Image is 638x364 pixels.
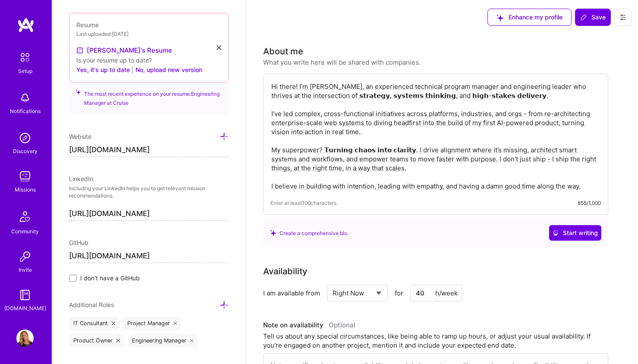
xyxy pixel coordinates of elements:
div: Is your resume up to date? [76,56,221,65]
div: Project Manager [123,317,182,330]
img: discovery [16,129,34,147]
span: I don't have a GitHub [80,273,140,282]
img: guide book [16,286,34,304]
span: Resume [76,21,99,28]
img: bell [16,89,34,107]
i: icon Close [217,45,221,50]
i: icon SuggestedTeams [76,89,81,95]
div: Availability [263,265,307,278]
div: I am available from [263,289,320,298]
input: XX [410,285,462,301]
div: What you write here will be shared with companies. [263,58,421,67]
button: No, upload new version [135,65,202,75]
div: IT Consultant [69,317,119,330]
img: teamwork [16,168,34,185]
i: icon SuggestedTeams [497,14,503,21]
i: icon CrystalBallWhite [553,230,559,236]
span: Enter at least 100 characters. [270,198,338,207]
div: Engineering Manager [128,334,198,348]
span: | [132,65,134,74]
img: logo [17,17,35,33]
div: Product Owner [69,334,124,348]
div: Setup [18,66,32,75]
img: Community [15,206,35,227]
div: Notifications [10,107,41,116]
i: icon Close [190,339,194,342]
i: icon SuggestedTeams [270,230,276,236]
textarea: Hi there! I’m [PERSON_NAME], an experienced technical program manager and engineering leader who ... [270,81,601,191]
span: Website [69,133,91,140]
span: Save [580,13,606,22]
span: GitHub [69,239,88,246]
div: Missions [15,185,36,194]
div: Tell us about any special circumstances, like being able to ramp up hours, or adjust your usual a... [263,332,608,350]
span: Additional Roles [69,301,114,308]
div: 855/1,000 [578,198,601,207]
span: for [395,289,403,298]
span: Start writing [553,229,598,237]
div: Note on availability [263,319,355,332]
img: Resume [76,47,83,54]
img: User Avatar [16,329,34,347]
i: icon Close [112,322,115,325]
div: About me [263,45,303,58]
a: [PERSON_NAME]'s Resume [76,45,172,56]
p: Including your LinkedIn helps you to get relevant mission recommendations. [69,185,229,200]
i: icon Close [116,339,120,342]
span: LinkedIn [69,175,93,182]
i: icon Close [174,322,177,325]
button: Yes, it's up to date [76,65,130,75]
div: h/week [435,289,458,298]
img: setup [16,48,34,66]
span: Enhance my profile [497,13,563,22]
div: [DOMAIN_NAME] [4,304,46,313]
div: Community [11,227,39,236]
img: Invite [16,248,34,265]
div: The most recent experience on your resume: Engineering Manager at Cruise [69,77,229,114]
div: Invite [19,265,32,274]
div: Discovery [13,147,38,156]
input: http://... [69,143,229,157]
span: Optional [329,321,355,329]
div: Last uploaded: [DATE] [76,29,221,38]
div: Create a comprehensive bio. [270,229,349,238]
